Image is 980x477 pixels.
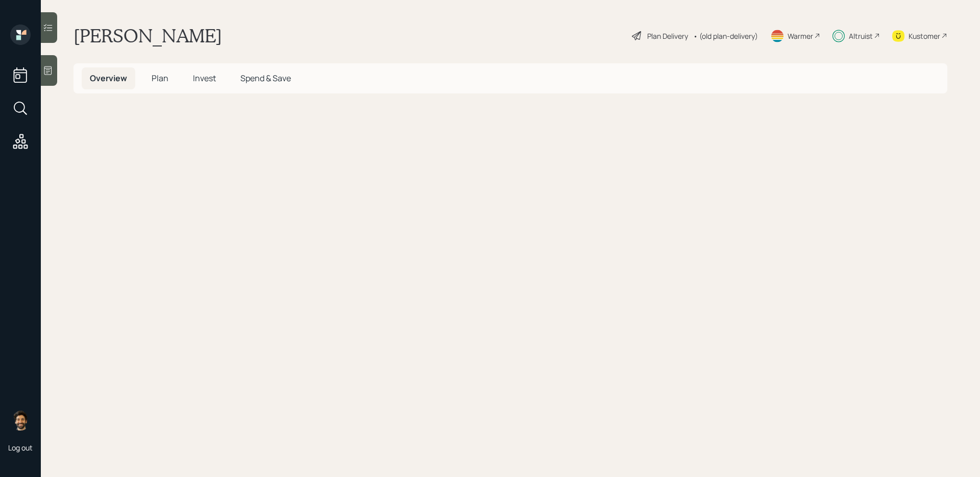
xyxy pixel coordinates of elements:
img: eric-schwartz-headshot.png [10,410,31,431]
span: Plan [152,73,168,84]
div: Kustomer [909,31,940,41]
div: • (old plan-delivery) [693,31,758,41]
div: Plan Delivery [647,31,688,41]
span: Invest [193,73,216,84]
div: Warmer [788,31,813,41]
div: Altruist [849,31,873,41]
div: Log out [8,443,33,452]
span: Overview [90,73,127,84]
span: Spend & Save [240,73,291,84]
h1: [PERSON_NAME] [73,25,222,47]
